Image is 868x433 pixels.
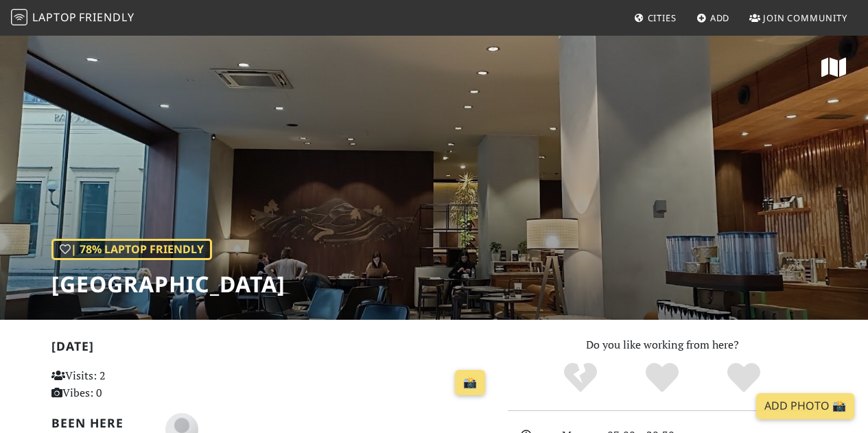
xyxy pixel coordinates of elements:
a: Join Community [744,5,853,30]
span: Friendly [79,10,134,25]
span: Join Community [763,12,847,24]
a: Cities [629,5,682,30]
div: | 78% Laptop Friendly [51,239,212,261]
h1: [GEOGRAPHIC_DATA] [51,271,285,297]
span: Cities [648,12,677,24]
p: Do you like working from here? [508,336,817,354]
div: Yes [622,361,703,395]
span: Add [710,12,730,24]
a: LaptopFriendly LaptopFriendly [11,6,134,30]
a: Add [691,5,736,30]
a: 📸 [455,370,485,396]
div: No [540,361,622,395]
div: Definitely! [703,361,784,395]
a: Add Photo 📸 [756,393,854,419]
h2: Been here [51,416,149,430]
span: Laptop [32,10,77,25]
img: LaptopFriendly [11,9,27,25]
h2: [DATE] [51,339,491,359]
p: Visits: 2 Vibes: 0 [51,367,187,402]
